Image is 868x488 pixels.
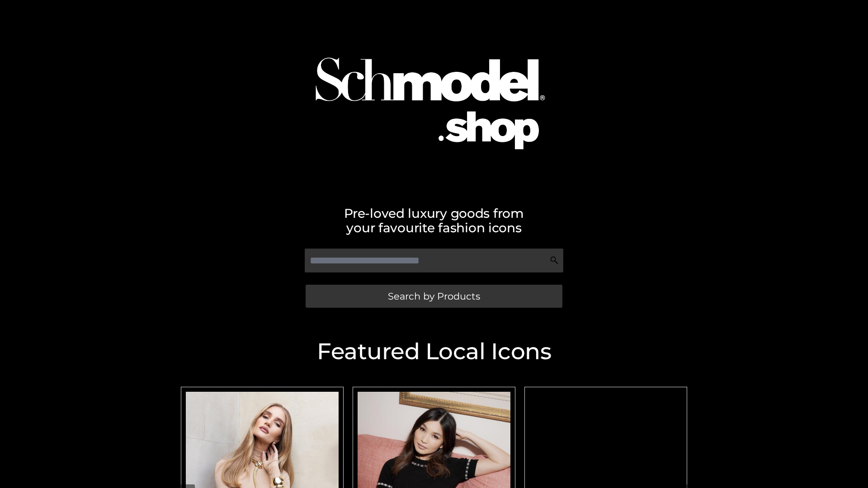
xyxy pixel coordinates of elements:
[176,340,692,363] h2: Featured Local Icons​
[306,285,562,308] a: Search by Products
[550,256,559,265] img: Search Icon
[176,206,692,235] h2: Pre-loved luxury goods from your favourite fashion icons
[388,291,480,301] span: Search by Products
